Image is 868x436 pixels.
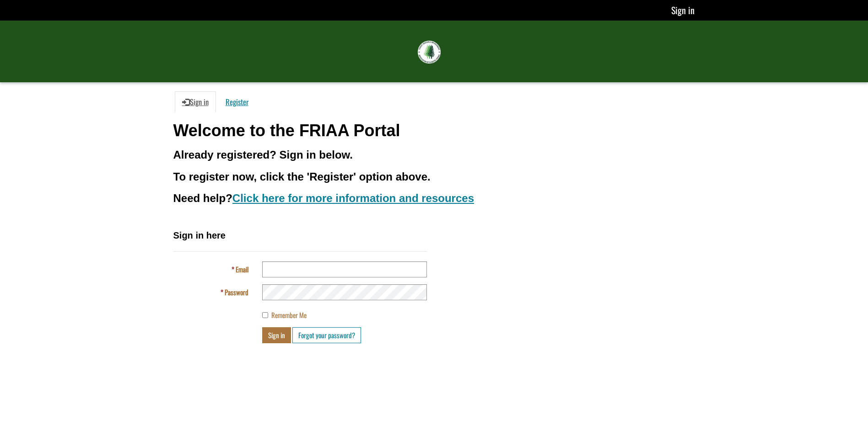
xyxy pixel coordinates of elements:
h3: To register now, click the 'Register' option above. [173,171,695,183]
a: Sign in [671,3,695,17]
span: Password [225,287,248,297]
h3: Need help? [173,192,695,204]
button: Sign in [262,327,291,343]
h1: Welcome to the FRIAA Portal [173,122,695,140]
h3: Already registered? Sign in below. [173,149,695,161]
span: Remember Me [271,310,307,320]
a: Forgot your password? [292,327,361,343]
span: Email [236,264,248,274]
a: Sign in [175,91,216,112]
input: Remember Me [262,312,268,318]
a: Click here for more information and resources [232,192,474,204]
img: FRIAA Submissions Portal [418,41,441,64]
a: Register [218,91,256,112]
span: Sign in here [173,230,226,240]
